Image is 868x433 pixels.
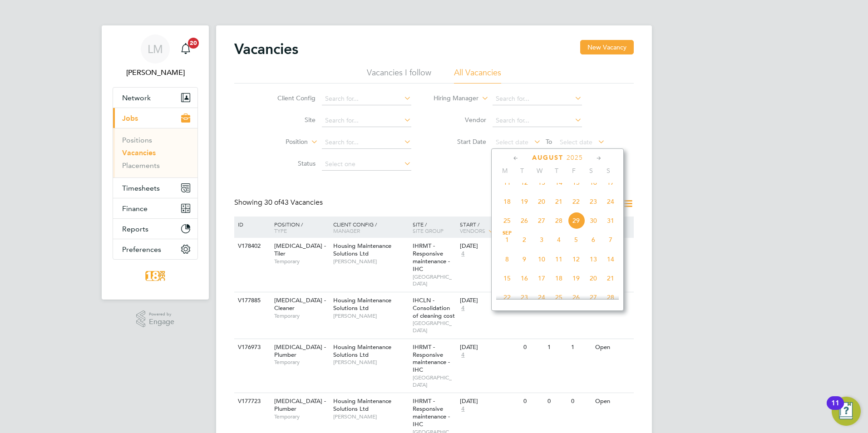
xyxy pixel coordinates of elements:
[567,251,585,268] span: 12
[550,289,567,306] span: 25
[458,216,521,239] div: Start /
[333,312,408,320] span: [PERSON_NAME]
[113,67,198,78] span: Libby Murphy
[322,114,411,127] input: Search for...
[460,250,466,258] span: 4
[498,231,516,248] span: 1
[149,318,174,326] span: Engage
[593,339,632,356] div: Open
[602,174,619,191] span: 17
[322,136,411,149] input: Search for...
[460,405,466,413] span: 4
[533,212,550,229] span: 27
[333,343,391,359] span: Housing Maintenance Solutions Ltd
[122,114,138,123] span: Jobs
[831,403,839,415] div: 11
[585,251,602,268] span: 13
[234,40,298,58] h2: Vacancies
[498,174,516,191] span: 11
[567,270,585,287] span: 19
[516,193,533,210] span: 19
[274,296,326,312] span: [MEDICAL_DATA] - Cleaner
[498,193,516,210] span: 18
[263,116,316,124] label: Site
[454,67,501,84] li: All Vacancies
[565,167,582,175] span: F
[413,397,450,428] span: IHRMT - Responsive maintenance - IHC
[493,93,582,105] input: Search for...
[569,393,592,410] div: 0
[567,174,585,191] span: 15
[545,393,569,410] div: 0
[521,393,545,410] div: 0
[413,227,444,234] span: Site Group
[413,296,455,320] span: IHCLN - Consolidation of cleaning cost
[582,167,600,175] span: S
[122,93,151,102] span: Network
[567,154,583,162] span: 2025
[533,270,550,287] span: 17
[533,289,550,306] span: 24
[567,212,585,229] span: 29
[122,161,160,170] a: Placements
[602,251,619,268] span: 14
[516,174,533,191] span: 12
[143,269,168,283] img: 18rec-logo-retina.png
[177,34,195,64] a: 20
[113,128,197,177] div: Jobs
[600,167,617,175] span: S
[236,292,267,309] div: V177885
[567,231,585,248] span: 5
[102,25,209,300] nav: Main navigation
[550,193,567,210] span: 21
[585,289,602,306] span: 27
[493,114,582,127] input: Search for...
[496,138,528,146] span: Select date
[516,270,533,287] span: 16
[545,339,569,356] div: 1
[567,193,585,210] span: 22
[513,167,531,175] span: T
[460,398,519,405] div: [DATE]
[533,193,550,210] span: 20
[367,67,431,84] li: Vacancies I follow
[410,216,458,238] div: Site /
[516,251,533,268] span: 9
[413,242,450,273] span: IHRMT - Responsive maintenance - IHC
[498,212,516,229] span: 25
[602,212,619,229] span: 31
[533,251,550,268] span: 10
[426,94,478,103] label: Hiring Manager
[413,374,456,388] span: [GEOGRAPHIC_DATA]
[113,219,197,239] button: Reports
[136,310,175,328] a: Powered byEngage
[274,343,326,359] span: [MEDICAL_DATA] - Plumber
[567,289,585,306] span: 26
[434,116,486,124] label: Vendor
[569,339,592,356] div: 1
[274,413,329,420] span: Temporary
[498,270,516,287] span: 15
[333,227,360,234] span: Manager
[333,296,391,312] span: Housing Maintenance Solutions Ltd
[460,351,466,359] span: 4
[602,231,619,248] span: 7
[498,231,516,236] span: Sep
[460,305,466,312] span: 4
[122,148,156,157] a: Vacancies
[550,174,567,191] span: 14
[267,216,331,238] div: Position /
[543,136,555,148] span: To
[149,310,174,318] span: Powered by
[585,174,602,191] span: 16
[550,231,567,248] span: 4
[236,393,267,410] div: V177723
[148,43,163,55] span: LM
[333,397,391,413] span: Housing Maintenance Solutions Ltd
[234,198,325,207] div: Showing
[498,289,516,306] span: 22
[274,312,329,320] span: Temporary
[460,297,519,305] div: [DATE]
[113,178,197,198] button: Timesheets
[256,138,308,147] label: Position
